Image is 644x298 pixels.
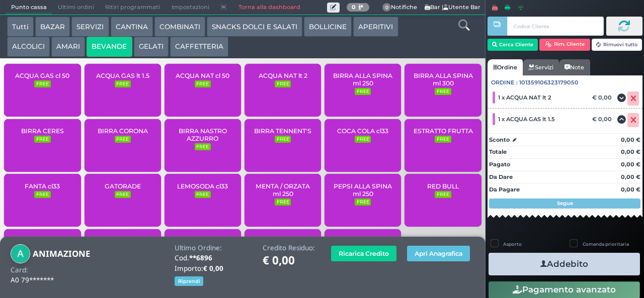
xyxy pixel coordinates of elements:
small: FREE [355,136,371,143]
button: SERVIZI [71,17,109,37]
label: Asporto [503,241,522,247]
div: € 0,00 [591,116,617,123]
span: Ultimi ordini [52,1,100,15]
strong: Da Dare [489,173,513,180]
span: 1 x ACQUA GAS lt 1.5 [498,116,555,123]
strong: 0,00 € [621,161,640,168]
strong: 0,00 € [621,186,640,193]
small: FREE [115,80,131,87]
img: ANIMAZIONE [11,244,30,264]
button: AMARI [51,37,85,57]
button: Ricarica Credito [331,246,396,261]
small: FREE [195,191,211,198]
b: 0 [352,4,356,11]
button: BOLLICINE [304,17,352,37]
label: Comanda prioritaria [583,241,629,247]
h4: Cod. [175,254,252,262]
h4: Ultimo Ordine: [175,244,252,252]
small: FREE [34,191,50,198]
button: Rimuovi tutto [592,39,642,51]
span: BIRRA ALLA SPINA ml 250 [333,72,393,87]
div: € 0,00 [591,94,617,101]
input: Codice Cliente [507,17,603,36]
button: COMBINATI [154,17,205,37]
span: 0 [382,3,391,12]
button: Cerca Cliente [488,39,538,51]
button: SNACKS DOLCI E SALATI [207,17,302,37]
span: ACQUA GAS cl 50 [15,72,69,79]
small: FREE [115,191,131,198]
button: BAZAR [35,17,70,37]
strong: 0,00 € [621,173,640,180]
span: LEMOSODA cl33 [177,182,228,190]
button: Riprendi [175,276,203,286]
span: Impostazioni [166,1,215,15]
a: Ordine [488,59,523,75]
button: CAFFETTERIA [170,37,228,57]
small: FREE [275,136,291,143]
small: FREE [435,191,451,198]
strong: Pagato [489,161,510,168]
span: GATORADE [105,182,141,190]
b: € 0,00 [203,264,223,273]
span: BIRRA TENNENT'S [254,127,311,135]
span: BIRRA NASTRO AZZURRO [173,127,233,142]
a: Torna alla dashboard [232,1,305,15]
span: Punto cassa [6,1,52,15]
span: FANTA cl33 [25,182,60,190]
strong: 0,00 € [621,136,640,143]
button: BEVANDE [87,37,132,57]
small: FREE [275,198,291,206]
span: ACQUA NAT cl 50 [176,72,229,79]
small: FREE [355,88,371,95]
span: ESTRATTO FRUTTA [414,127,473,135]
button: Rim. Cliente [539,39,590,51]
small: FREE [195,143,211,150]
small: FREE [115,136,131,143]
span: Ritiri programmati [100,1,166,15]
small: FREE [435,88,451,95]
strong: Totale [489,148,507,155]
button: GELATI [134,37,169,57]
small: FREE [34,136,50,143]
span: BIRRA CORONA [98,127,148,135]
span: COCA COLA cl33 [337,127,388,135]
small: FREE [34,80,50,87]
span: BIRRA ALLA SPINA ml 300 [413,72,473,87]
b: ANIMAZIONE [33,248,90,259]
span: RED BULL [427,182,459,190]
a: Note [559,59,590,75]
button: Tutti [7,17,34,37]
span: Ordine : [491,78,518,87]
small: FREE [435,136,451,143]
span: 101359106323179050 [519,78,579,87]
strong: Sconto [489,136,510,144]
small: FREE [195,80,211,87]
h4: Card: [11,266,28,274]
button: Apri Anagrafica [407,246,470,261]
small: FREE [275,80,291,87]
a: Servizi [523,59,559,75]
h4: Importo: [175,265,252,272]
button: CANTINA [111,17,153,37]
strong: Da Pagare [489,186,520,193]
span: ACQUA NAT lt 2 [259,72,307,79]
span: PEPSI ALLA SPINA ml 250 [333,182,393,197]
span: ACQUA GAS lt 1.5 [96,72,149,79]
span: BIRRA CERES [21,127,64,135]
small: FREE [355,198,371,206]
button: Addebito [489,253,640,275]
h4: Credito Residuo: [263,244,315,252]
button: APERITIVI [353,17,398,37]
h1: € 0,00 [263,254,315,267]
span: MENTA / ORZATA ml 250 [253,182,313,197]
span: 1 x ACQUA NAT lt 2 [498,94,551,101]
strong: Segue [557,200,573,207]
strong: 0,00 € [621,148,640,155]
button: ALCOLICI [7,37,50,57]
